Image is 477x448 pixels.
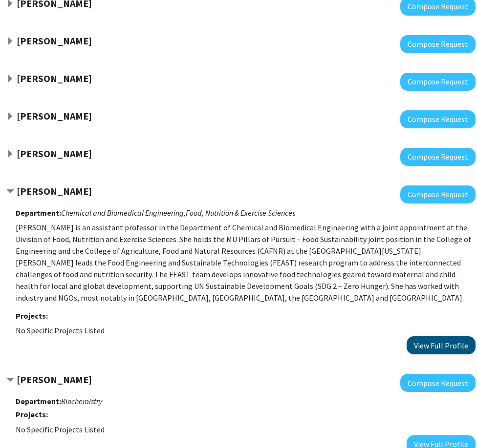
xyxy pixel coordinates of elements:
strong: [PERSON_NAME] [17,35,92,47]
span: Expand Jianfeng Zhou Bookmark [6,150,14,158]
span: Expand Michael Chapman Bookmark [6,113,14,121]
strong: [PERSON_NAME] [17,185,92,197]
i: Chemical and Biomedical Engineering, [61,208,186,218]
strong: [PERSON_NAME] [17,147,92,160]
strong: [PERSON_NAME] [17,72,92,84]
span: Contract Jay Thelen Bookmark [6,376,14,384]
strong: [PERSON_NAME] [17,110,92,122]
i: Biochemistry [61,396,102,406]
span: No Specific Projects Listed [16,326,105,335]
span: Contract Kiruba Krishnaswamy Bookmark [6,188,14,196]
iframe: Chat [7,404,42,441]
button: Compose Request to Jay Thelen [400,374,476,392]
span: Expand Xiao Heng Bookmark [6,38,14,45]
i: Food, Nutrition & Exercise Sciences [186,208,295,218]
button: Compose Request to Michael Chapman [400,110,476,128]
strong: Department: [16,396,61,406]
button: Compose Request to Yujiang Fang [400,73,476,91]
span: No Specific Projects Listed [16,425,105,434]
button: Compose Request to Kiruba Krishnaswamy [400,185,476,204]
strong: Department: [16,208,61,218]
button: Compose Request to Jianfeng Zhou [400,148,476,166]
button: View Full Profile [407,336,476,354]
strong: [PERSON_NAME] [17,373,92,386]
strong: Projects: [16,311,48,321]
button: Compose Request to Xiao Heng [400,35,476,53]
span: Expand Yujiang Fang Bookmark [6,75,14,83]
p: [PERSON_NAME] is an assistant professor in the Department of Chemical and Biomedical Engineering ... [16,222,476,304]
